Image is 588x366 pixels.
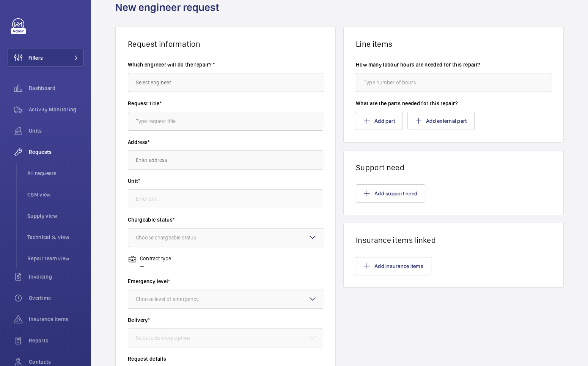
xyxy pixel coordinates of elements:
[140,262,171,270] p: --
[128,316,323,324] label: Delivery*
[356,257,431,275] button: Add insurance items
[27,233,83,241] span: Technical S. view
[115,0,224,27] h1: New engineer request
[27,170,83,177] span: All requests
[140,255,171,262] p: Contract type
[128,39,323,49] h1: Request information
[29,315,83,323] span: Insurance items
[136,334,209,342] div: Select a delivery option
[29,127,83,135] span: Units
[128,61,323,68] label: Which engineer will do the repair? *
[128,189,323,208] input: Enter unit
[128,112,323,131] input: Type request title
[356,73,551,92] input: Type number of hours
[29,84,83,92] span: Dashboard
[27,191,83,198] span: CSM view
[128,277,323,285] label: Emergency level*
[356,163,551,172] h1: Support need
[136,295,218,303] div: Choose level of emergency
[128,177,323,185] label: Unit*
[356,235,551,245] h1: Insurance items linked
[128,73,323,92] input: Select engineer
[29,358,83,366] span: Contacts
[29,337,83,344] span: Reports
[356,61,551,68] label: How many labour hours are needed for this repair?
[128,355,323,363] label: Request details
[29,148,83,156] span: Requests
[128,151,323,170] input: Enter address
[27,255,83,262] span: Repair team view
[356,184,425,203] button: Add support need
[128,216,323,223] label: Chargeable status*
[136,234,215,241] div: Choose chargeable status
[356,39,551,49] h1: Line items
[8,49,83,67] button: Filters
[407,112,475,130] button: Add external part
[28,54,43,62] span: Filters
[29,106,83,113] span: Activity Monitoring
[27,212,83,220] span: Supply view
[29,294,83,302] span: Overtime
[356,100,551,107] label: What are the parts needed for this repair?
[29,273,83,280] span: Invoicing
[356,112,403,130] button: Add part
[128,100,323,107] label: Request title*
[128,138,323,146] label: Address*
